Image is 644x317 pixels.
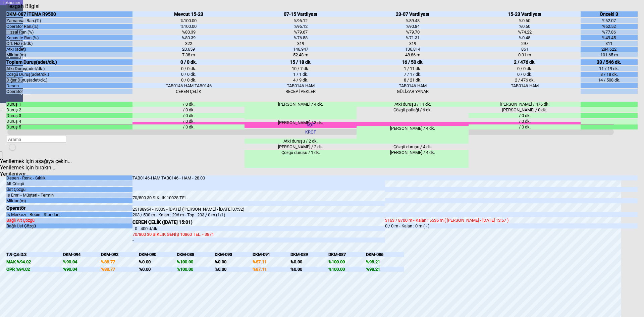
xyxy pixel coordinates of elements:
div: / 0 dk. [132,113,245,118]
div: 0 / 0 dk. [132,66,245,71]
div: Duruş 5 [6,124,132,129]
div: %90.84 [357,24,469,29]
div: 284,622 [581,47,637,52]
div: 101.65 m [581,52,637,57]
div: 0 / 0 dk. [132,59,245,65]
div: 311 [581,41,637,46]
div: Desen - Renk - Sıklık [6,175,132,180]
div: 297 [469,41,581,46]
div: %88.77 [101,267,139,272]
div: [PERSON_NAME] / 4 dk. [357,150,469,168]
div: [PERSON_NAME] / 476 dk. [469,102,581,107]
div: İş Emri - Müşteri - Termin [6,193,132,198]
div: 8 / 18 dk. [581,72,637,77]
div: 15-23 Vardiyası [469,11,581,17]
div: 319 [245,41,357,46]
div: %90.04 [63,259,101,264]
div: %100.00 [177,259,215,264]
div: CEREN ÇELİK ([DATE] 15:01) [132,219,385,225]
div: Miktar (m) [6,198,132,203]
div: 11 / 19 dk. [581,66,637,71]
div: MAK %94.02 [6,259,63,264]
div: 1 / 11 dk. [357,66,469,71]
div: 8 / 21 dk. [357,77,469,83]
div: DKM-089 [290,252,328,257]
div: DKM-094 [63,252,101,257]
div: / 0 dk. [132,119,245,124]
div: 136,814 [357,47,469,52]
div: %0.60 [469,18,581,23]
div: %74.22 [469,30,581,35]
div: TAB0146-HAM [245,83,357,88]
div: Çözgü duruşu / 1 dk. [245,150,357,168]
div: %100.00 [132,24,245,29]
div: %96.12 [245,24,357,29]
div: DKM-087 İTEMA R9500 [6,11,132,17]
div: [PERSON_NAME] / 2 dk. [245,144,357,149]
div: 0 / 0 dk. [469,72,581,77]
div: Atkı (adet) [6,47,132,52]
div: Bağlı Üst Çözgü [6,223,132,228]
div: / 0 dk. [469,124,581,129]
div: Atki duruşu / 2 dk. [245,139,357,144]
div: 48.86 m [357,52,469,57]
div: / 0 dk. [469,119,581,124]
div: DKM-091 [253,252,290,257]
div: TAB0146-HAM TAB0146 [132,83,245,88]
div: 16 / 50 dk. [357,59,469,65]
div: 70/800 30 SIKLIK GENİŞ 10860 TEL. - 3871 [132,232,385,237]
div: 7.38 m [132,52,245,57]
div: %87.11 [253,267,290,272]
div: 2 / 476 dk. [469,77,581,83]
div: %79.70 [357,30,469,35]
div: %62.07 [581,18,637,23]
div: %96.12 [245,18,357,23]
div: CEREN ÇELİK [132,89,245,94]
div: Kapasite Ran.(%) [6,35,132,40]
div: Miktar (m) [6,52,132,57]
div: %62.52 [581,24,637,29]
div: [PERSON_NAME] / 4 dk. [245,102,357,119]
div: 1 / 1 dk. [245,72,357,77]
div: DKM-093 [215,252,253,257]
div: 319 [357,41,469,46]
div: %0.00 [290,259,328,264]
div: 14 / 508 dk. [581,77,637,83]
div: Duruş 1 [6,102,132,107]
div: 322 [132,41,245,46]
div: Duruş 4 [6,119,132,124]
div: Çözgü duruşu / 4 dk. [357,144,469,149]
div: 23-07 Vardiyası [357,11,469,17]
div: Hızsal Ran.(%) [6,30,132,35]
div: Zamansal Ran.(%) [6,18,132,23]
div: %100.00 [132,18,245,23]
div: 0 / 0 m - Kalan : 0 m ( - ) [385,223,638,228]
div: İş Merkezi - Bobin - Standart [6,212,132,217]
div: %88.77 [101,259,139,264]
div: 2 / 476 dk. [469,59,581,65]
div: DKM-092 [101,252,139,257]
div: [PERSON_NAME] / 0 dk. [469,107,581,112]
div: DKM-087 [328,252,366,257]
div: Duruş 3 [6,113,132,118]
div: %100.00 [177,267,215,272]
div: Önceki 3 [581,11,637,17]
div: 33 / 546 dk. [581,59,637,65]
div: 0 / 0 dk. [132,77,245,83]
div: 0.31 m [469,52,581,57]
div: DKM-086 [366,252,404,257]
div: 20,659 [132,47,245,52]
div: 07-15 Vardiyası [245,11,357,17]
div: 10 / 7 dk. [245,66,357,71]
div: [PERSON_NAME] / 3 dk. [245,120,357,138]
div: %100.00 [328,259,366,264]
div: Duruş 2 [6,107,132,112]
div: Mevcut 15-23 [132,11,245,17]
div: / 0 dk. [132,107,245,112]
div: Atkı Duruş(adet/dk.) [6,66,132,71]
div: Operatör Ran.(%) [6,24,132,29]
div: %0.00 [215,267,253,272]
div: Atki duruşu / 11 dk. [357,102,469,107]
div: / 0 dk. [469,113,581,118]
div: 70/800 30 SIKLIK 10028 TEL. [132,195,385,200]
